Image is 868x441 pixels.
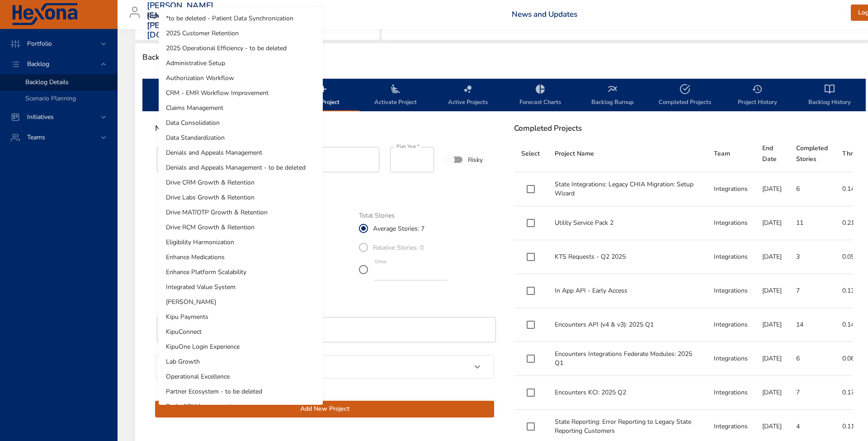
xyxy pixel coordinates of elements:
li: Claims Management [159,100,323,115]
li: Drive RCM Growth & Retention [159,220,323,235]
li: [PERSON_NAME] [159,294,323,309]
li: Integrated Value System [159,280,323,294]
li: Drive Labs Growth & Retention [159,190,323,205]
li: Authorization Workflow [159,71,323,85]
li: Denials and Appeals Management [159,145,323,160]
li: Data Standardization [159,130,323,145]
li: Lab Growth [159,354,323,369]
li: CRM - EMR Workflow Improvement [159,85,323,100]
li: Scale API Management [159,399,323,414]
li: 2025 Operational Efficiency - to be deleted [159,41,323,56]
li: KipuConnect [159,324,323,339]
li: Partner Ecosystem - to be deleted [159,384,323,399]
li: Administrative Setup [159,56,323,71]
li: Denials and Appeals Management - to be deleted [159,160,323,175]
li: Drive MAT/OTP Growth & Retention [159,205,323,220]
li: Enhance Medications [159,250,323,265]
li: Enhance Platform Scalability [159,265,323,280]
li: Drive CRM Growth & Retention [159,175,323,190]
li: Data Consolidation [159,115,323,130]
li: 2025 Customer Retention [159,26,323,41]
li: Kipu Payments [159,309,323,324]
li: *to be deleted - Patient Data Synchronization [159,11,323,26]
li: Eligibility Harmonization [159,235,323,250]
li: KipuOne Login Experience [159,339,323,354]
li: Operational Excellence [159,369,323,384]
